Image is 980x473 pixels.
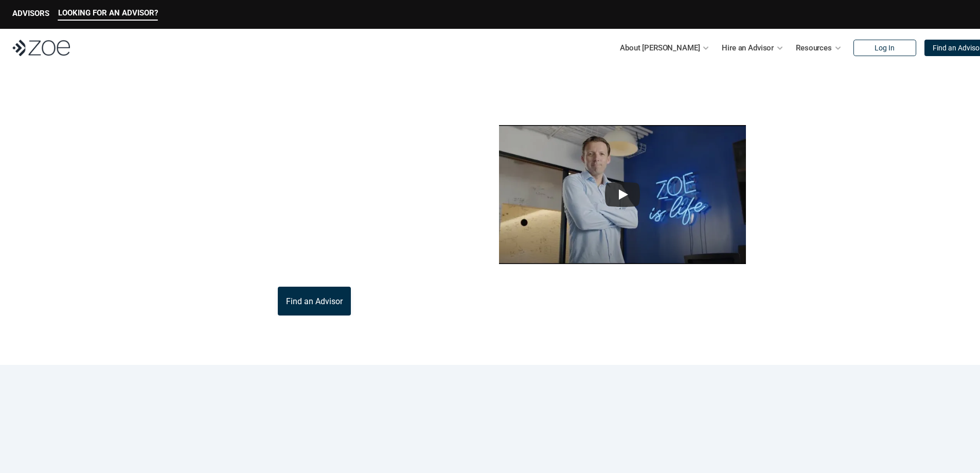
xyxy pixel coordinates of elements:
p: [PERSON_NAME] is the modern wealth platform that allows you to find, hire, and work with vetted i... [182,163,447,213]
p: Find an Advisor [286,296,343,306]
p: Log In [875,44,895,52]
img: sddefault.webp [499,125,746,264]
p: Hire an Advisor [722,40,774,56]
p: What is [PERSON_NAME]? [182,92,426,151]
p: Through [PERSON_NAME]’s platform, you can connect with trusted financial advisors across [GEOGRAP... [182,225,447,274]
p: Resources [796,40,832,56]
p: About [PERSON_NAME] [620,40,700,56]
p: LOOKING FOR AN ADVISOR? [58,8,158,17]
a: Find an Advisor [278,287,351,316]
p: This video is not investment advice and should not be relied on for such advice or as a substitut... [447,270,799,283]
a: Log In [853,40,916,56]
p: ADVISORS [12,9,49,18]
button: Play [605,182,640,207]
